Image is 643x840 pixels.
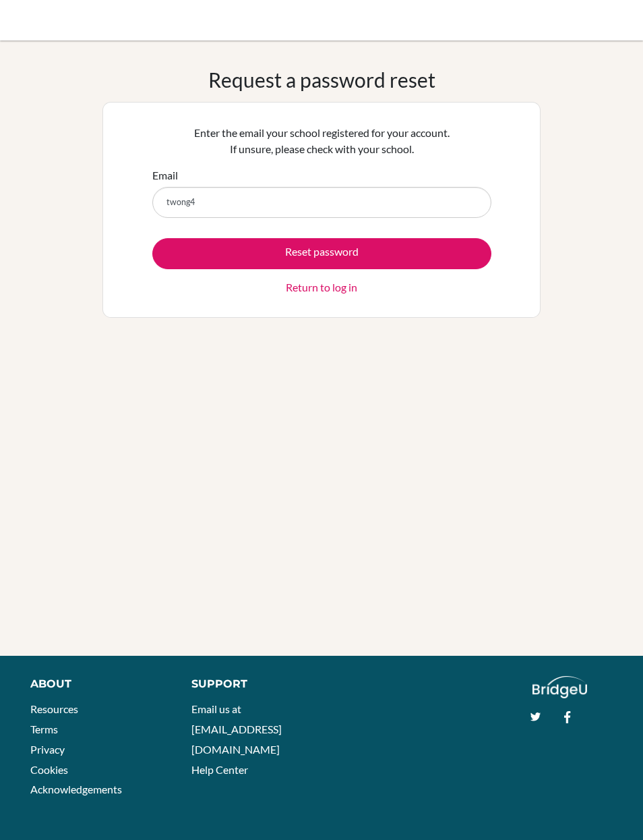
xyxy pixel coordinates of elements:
[30,723,58,735] a: Terms
[30,702,78,715] a: Resources
[152,238,491,269] button: Reset password
[191,763,248,776] a: Help Center
[30,743,65,756] a: Privacy
[152,125,491,157] p: Enter the email your school registered for your account. If unsure, please check with your school.
[30,676,161,692] div: About
[286,279,357,296] a: Return to log in
[30,763,68,776] a: Cookies
[191,676,309,692] div: Support
[208,67,435,92] h1: Request a password reset
[532,676,587,698] img: logo_white@2x-f4f0deed5e89b7ecb1c2cc34c3e3d731f90f0f143d5ea2071677605dd97b5244.png
[30,783,122,795] a: Acknowledgements
[152,167,178,184] label: Email
[191,702,282,755] a: Email us at [EMAIL_ADDRESS][DOMAIN_NAME]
